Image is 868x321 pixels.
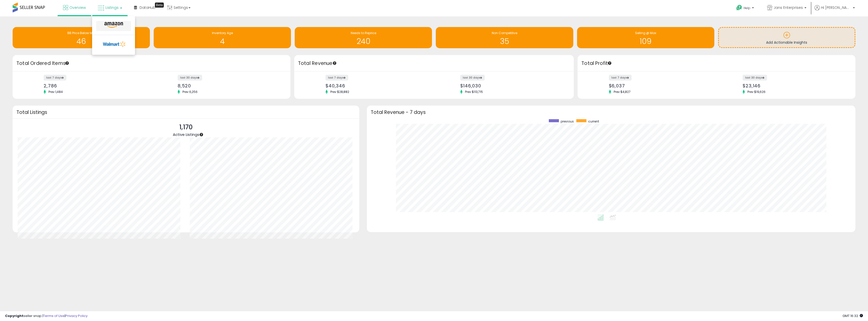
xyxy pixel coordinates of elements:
[635,31,656,35] span: Selling @ Max
[298,60,570,67] h3: Total Revenue
[743,83,847,88] div: $23,146
[325,75,348,81] label: last 7 days
[351,31,376,35] span: Needs to Reprice
[297,37,429,45] h1: 240
[371,110,852,114] h3: Total Revenue - 7 days
[460,83,565,88] div: $146,030
[154,27,291,48] a: Inventory Age 4
[156,37,288,45] h1: 4
[180,90,200,94] span: Prev: 6,256
[178,83,282,88] div: 8,520
[44,75,66,81] label: last 7 days
[607,61,612,65] div: Tooltip anchor
[766,40,807,45] span: Add Actionable Insights
[69,5,86,10] span: Overview
[65,61,69,65] div: Tooltip anchor
[140,5,155,10] span: DataHub
[173,132,199,137] span: Active Listings
[821,5,851,10] span: Hi [PERSON_NAME]
[744,6,750,10] span: Help
[438,37,571,45] h1: 35
[67,31,95,35] span: BB Price Below Min
[155,3,164,8] div: Tooltip anchor
[815,5,855,16] a: Hi [PERSON_NAME]
[199,132,204,137] div: Tooltip anchor
[609,75,632,81] label: last 7 days
[736,5,742,11] i: Get Help
[325,83,430,88] div: $40,346
[13,27,150,48] a: BB Price Below Min 46
[178,75,202,81] label: last 30 days
[16,60,287,67] h3: Total Ordered Items
[611,90,633,94] span: Prev: $4,827
[44,83,148,88] div: 2,786
[173,122,199,132] p: 1,170
[436,27,573,48] a: Non Competitive 35
[295,27,432,48] a: Needs to Reprice 240
[328,90,352,94] span: Prev: $28,882
[332,61,337,65] div: Tooltip anchor
[463,90,485,94] span: Prev: $113,715
[743,75,767,81] label: last 30 days
[580,37,712,45] h1: 109
[588,119,599,124] span: current
[460,75,485,81] label: last 30 days
[719,28,855,47] a: Add Actionable Insights
[732,1,759,16] a: Help
[105,5,119,10] span: Listings
[577,27,714,48] a: Selling @ Max 109
[16,110,356,114] h3: Total Listings
[745,90,768,94] span: Prev: $19,626
[15,37,147,45] h1: 46
[581,60,852,67] h3: Total Profit
[774,5,803,10] span: Jans Enterprises
[212,31,233,35] span: Inventory Age
[609,83,713,88] div: $6,037
[561,119,574,124] span: previous
[46,90,65,94] span: Prev: 1,484
[492,31,517,35] span: Non Competitive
